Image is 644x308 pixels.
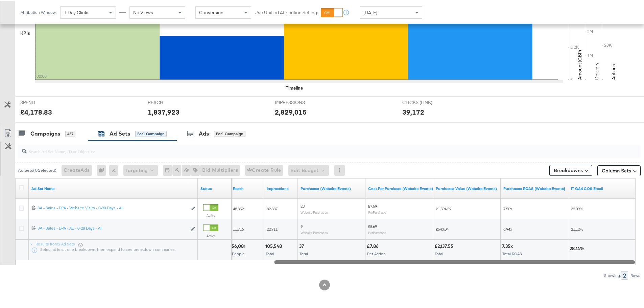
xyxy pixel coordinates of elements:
span: £7.59 [368,202,377,207]
div: SA - Sales - DPA - Website Visits - 0-90 Days - All [38,204,187,209]
span: CLICKS (LINK) [402,98,453,104]
div: for 1 Campaign [135,129,167,136]
span: People [232,250,245,255]
span: Total [435,250,443,255]
span: Total ROAS [502,250,522,255]
a: The total value of the purchase actions divided by spend tracked by your Custom Audience pixel on... [503,185,566,190]
div: 28.14% [570,244,587,251]
a: The number of times your ad was served. On mobile apps an ad is counted as served the first time ... [267,185,295,190]
span: IMPRESSIONS [275,98,326,104]
span: SPEND [20,98,71,104]
span: £8.69 [368,222,377,228]
span: 11,716 [233,225,244,230]
label: Active [203,232,218,237]
span: 22,711 [267,225,278,230]
a: The average cost for each purchase tracked by your Custom Audience pixel on your website after pe... [368,185,433,190]
text: Actions [611,63,617,78]
div: Campaigns [30,128,60,136]
div: Ad Sets ( 0 Selected) [18,166,56,172]
div: 105,548 [265,242,284,248]
div: 2,829,015 [275,106,307,116]
span: 7.50x [503,205,512,210]
div: Rows [630,272,641,277]
span: £543.04 [436,225,449,230]
span: 28 [301,202,305,207]
div: 56,081 [232,242,247,248]
span: 48,852 [233,205,244,210]
div: Showing: [604,272,621,277]
a: SA - Sales - DPA - Website Visits - 0-90 Days - All [38,204,187,211]
label: Active [203,212,218,216]
div: £4,178.83 [20,106,52,116]
div: 457 [65,129,75,136]
span: 9 [301,222,303,228]
div: 7.35x [502,242,515,248]
sub: Website Purchases [301,229,328,233]
div: SA - Sales - DPA - AE - 0-28 Days - All [38,224,187,230]
sub: Per Purchase [368,209,386,213]
div: £2,137.55 [434,242,455,248]
span: Total [266,250,274,255]
span: Total [300,250,308,255]
div: 37 [299,242,306,248]
span: 82,837 [267,205,278,210]
button: Column Sets [597,164,641,175]
div: for 1 Campaign [214,129,245,136]
a: Your Ad Set name. [31,185,195,190]
sub: Website Purchases [301,209,328,213]
span: 21.12% [571,225,583,230]
span: Conversion [199,8,223,14]
div: 39,172 [402,106,424,116]
span: REACH [148,98,198,104]
span: No Views [133,8,153,14]
label: Use Unified Attribution Setting: [255,8,318,15]
div: Ads [199,128,209,136]
span: 6.94x [503,225,512,230]
div: Attribution Window: [20,9,57,14]
span: 1 Day Clicks [64,8,90,14]
a: Shows the current state of your Ad Set. [200,185,229,190]
div: 0 [97,164,109,174]
input: Search Ad Set Name, ID or Objective [27,141,583,154]
div: 2 [621,270,628,278]
sub: Per Purchase [368,229,386,233]
div: KPIs [20,29,30,35]
a: The total value of the purchase actions tracked by your Custom Audience pixel on your website aft... [436,185,498,190]
div: Timeline [286,84,303,90]
a: The number of people your ad was served to. [233,185,261,190]
span: Per Action [367,250,386,255]
a: SA - Sales - DPA - AE - 0-28 Days - All [38,224,187,231]
span: 32.09% [571,205,583,210]
a: The number of times a purchase was made tracked by your Custom Audience pixel on your website aft... [301,185,363,190]
span: £1,594.52 [436,205,451,210]
div: 1,837,923 [148,106,180,116]
div: Ad Sets [110,128,130,136]
text: Delivery [594,61,600,78]
a: IT NET COS _ GA4 [571,185,633,190]
div: £7.86 [367,242,381,248]
span: [DATE] [363,8,377,14]
button: Breakdowns [549,164,592,174]
text: Amount (GBP) [577,49,583,78]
